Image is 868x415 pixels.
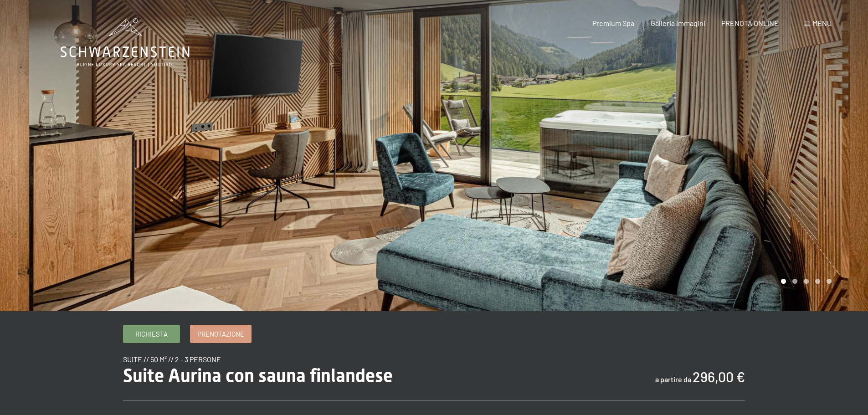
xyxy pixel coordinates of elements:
[812,19,832,27] span: Menu
[197,329,244,339] span: Prenotazione
[655,375,691,384] span: a partire da
[123,355,221,364] span: suite // 50 m² // 2 - 3 persone
[592,19,634,27] a: Premium Spa
[135,329,168,339] span: Richiesta
[721,19,779,27] a: PRENOTA ONLINE
[123,365,393,386] span: Suite Aurina con sauna finlandese
[123,325,180,343] a: Richiesta
[693,369,745,385] b: 296,00 €
[190,325,251,343] a: Prenotazione
[651,19,705,27] a: Galleria immagini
